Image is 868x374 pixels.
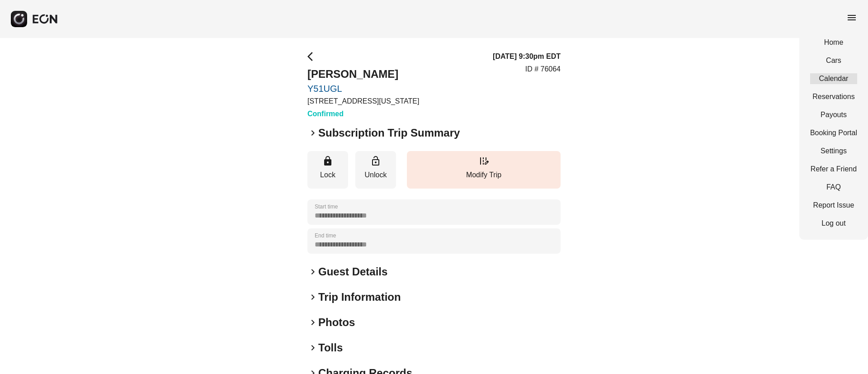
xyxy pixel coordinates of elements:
[411,170,556,180] p: Modify Trip
[810,37,857,48] a: Home
[307,83,419,94] a: Y51UGL
[318,126,460,140] h2: Subscription Trip Summary
[370,156,381,166] span: lock_open
[478,156,489,166] span: edit_road
[810,182,857,193] a: FAQ
[810,128,857,138] a: Booking Portal
[307,51,318,62] span: arrow_back_ios
[810,55,857,66] a: Cars
[810,218,857,229] a: Log out
[312,170,344,180] p: Lock
[307,342,318,353] span: keyboard_arrow_right
[307,67,419,81] h2: [PERSON_NAME]
[846,12,857,23] span: menu
[307,96,419,107] p: [STREET_ADDRESS][US_STATE]
[307,128,318,138] span: keyboard_arrow_right
[810,109,857,120] a: Payouts
[407,151,561,189] button: Modify Trip
[307,317,318,328] span: keyboard_arrow_right
[318,265,387,279] h2: Guest Details
[307,292,318,303] span: keyboard_arrow_right
[355,151,396,189] button: Unlock
[493,51,561,62] h3: [DATE] 9:30pm EDT
[307,151,348,189] button: Lock
[810,91,857,102] a: Reservations
[810,146,857,156] a: Settings
[360,170,392,180] p: Unlock
[322,156,333,166] span: lock
[307,109,419,119] h3: Confirmed
[318,341,343,355] h2: Tolls
[810,200,857,211] a: Report Issue
[318,290,401,304] h2: Trip Information
[307,266,318,277] span: keyboard_arrow_right
[810,164,857,175] a: Refer a Friend
[525,64,561,75] p: ID # 76064
[318,315,355,330] h2: Photos
[810,73,857,84] a: Calendar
